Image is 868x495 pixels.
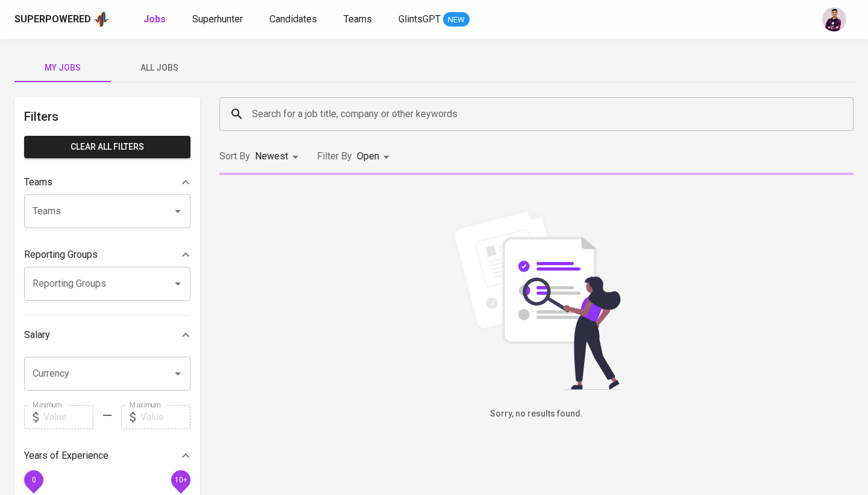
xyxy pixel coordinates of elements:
p: Filter By [317,149,352,164]
a: Jobs [143,12,168,27]
div: Superpowered [14,13,91,27]
p: Salary [24,328,50,342]
p: Years of Experience [24,449,108,463]
img: app logo [93,10,110,28]
div: Open [357,145,394,168]
div: Newest [255,145,303,168]
input: Value [43,405,93,429]
span: My Jobs [22,60,104,75]
input: Value [140,405,190,429]
a: Candidates [269,12,319,27]
span: GlintsGPT [398,13,441,25]
span: Teams [344,13,372,25]
a: Teams [344,12,374,27]
img: erwin@glints.com [822,7,846,31]
span: Open [357,150,379,162]
span: All Jobs [118,60,200,75]
p: Sort By [219,149,250,164]
span: 10+ [174,475,187,484]
button: Clear All filters [24,136,190,158]
button: Open [169,203,186,220]
button: Open [169,275,186,292]
a: GlintsGPT NEW [398,12,470,27]
div: Teams [24,170,190,194]
div: Years of Experience [24,444,190,468]
div: Reporting Groups [24,243,190,267]
button: Open [169,365,186,382]
span: NEW [443,14,470,26]
h6: Sorry, no results found. [219,407,854,421]
span: Clear All filters [34,139,181,155]
p: Teams [24,175,52,190]
img: file_searching.svg [446,209,627,390]
div: Salary [24,323,190,347]
a: Superhunter [192,12,245,27]
span: Superhunter [192,13,243,25]
b: Jobs [143,13,166,25]
p: Newest [255,149,288,164]
span: 0 [31,475,36,484]
p: Reporting Groups [24,247,98,262]
h6: Filters [24,107,190,126]
span: Candidates [269,13,317,25]
a: Superpoweredapp logo [14,10,110,28]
